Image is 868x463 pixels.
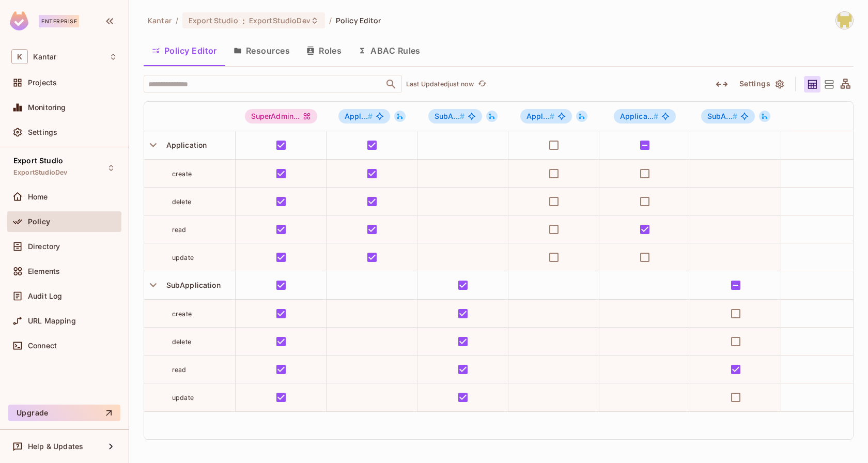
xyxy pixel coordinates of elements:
[13,168,67,177] span: ExportStudioDev
[338,109,390,124] span: Application#AdminUser
[249,16,311,25] span: ExportStudioDev
[39,15,79,27] div: Enterprise
[428,109,482,124] span: SubApplication#AdminUser
[474,78,488,90] span: Click to refresh data
[33,53,56,61] span: Workspace: Kantar
[172,310,192,318] span: create
[733,112,737,120] span: #
[13,157,63,165] span: Export Studio
[8,405,120,421] button: Upgrade
[620,112,659,120] span: Applica...
[144,38,225,64] button: Policy Editor
[28,218,50,226] span: Policy
[28,342,57,350] span: Connect
[28,442,83,451] span: Help & Updates
[172,338,191,346] span: delete
[225,38,298,64] button: Resources
[707,112,737,120] span: SubA...
[172,226,187,234] span: read
[176,16,178,25] li: /
[172,254,194,261] span: update
[242,17,245,25] span: :
[654,112,658,120] span: #
[28,193,48,201] span: Home
[836,12,853,29] img: Girishankar.VP@kantar.com
[735,76,787,92] button: Settings
[384,77,398,91] button: Open
[189,16,238,25] span: Export Studio
[526,112,554,120] span: Appl...
[172,198,191,206] span: delete
[350,38,429,64] button: ABAC Rules
[476,78,488,90] button: refresh
[148,16,172,25] span: the active workspace
[172,366,187,374] span: read
[460,112,464,120] span: #
[345,112,373,120] span: Appl...
[28,267,60,275] span: Elements
[478,79,487,89] span: refresh
[28,103,66,112] span: Monitoring
[162,141,207,149] span: Application
[28,292,62,300] span: Audit Log
[245,109,318,124] span: SuperAdminUser
[329,16,332,25] li: /
[28,242,60,251] span: Directory
[10,11,28,30] img: SReyMgAAAABJRU5ErkJggg==
[172,394,194,402] span: update
[520,109,572,124] span: Application#AdminViewer
[435,112,464,120] span: SubA...
[11,49,28,64] span: K
[701,109,755,124] span: SubApplication#StandardUser
[368,112,373,120] span: #
[28,79,57,87] span: Projects
[336,16,381,25] span: Policy Editor
[298,38,350,64] button: Roles
[172,170,192,178] span: create
[162,281,221,289] span: SubApplication
[406,80,474,88] p: Last Updated just now
[550,112,554,120] span: #
[614,109,676,124] span: Application#StandardUser
[28,128,57,136] span: Settings
[28,317,76,325] span: URL Mapping
[245,109,318,124] div: SuperAdmin...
